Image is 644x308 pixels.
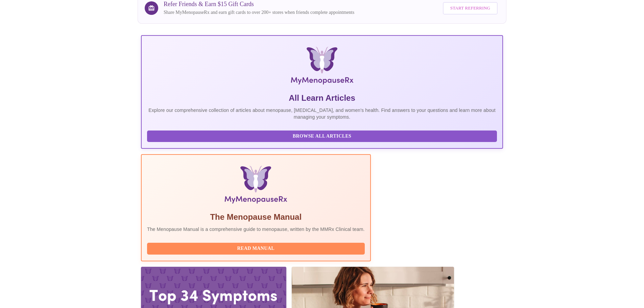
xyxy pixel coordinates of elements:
[201,47,443,87] img: MyMenopauseRx Logo
[164,9,354,16] p: Share MyMenopauseRx and earn gift cards to over 200+ stores when friends complete appointments
[450,4,490,12] span: Start Referring
[147,131,497,142] button: Browse All Articles
[164,1,354,8] h3: Refer Friends & Earn $15 Gift Cards
[147,107,497,120] p: Explore our comprehensive collection of articles about menopause, [MEDICAL_DATA], and women's hea...
[154,132,490,141] span: Browse All Articles
[147,226,365,233] p: The Menopause Manual is a comprehensive guide to menopause, written by the MMRx Clinical team.
[154,244,358,253] span: Read Manual
[182,166,330,206] img: Menopause Manual
[443,2,498,15] button: Start Referring
[147,243,365,255] button: Read Manual
[147,212,365,222] h5: The Menopause Manual
[147,93,497,103] h5: All Learn Articles
[147,133,499,139] a: Browse All Articles
[147,245,366,251] a: Read Manual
